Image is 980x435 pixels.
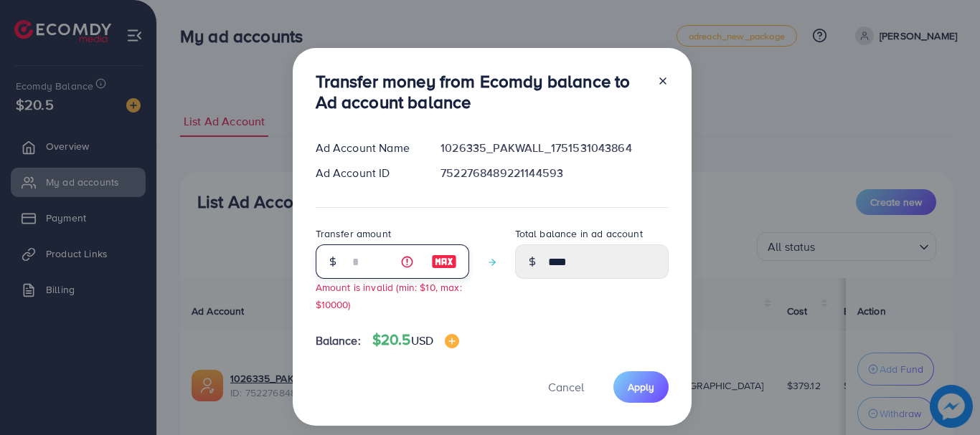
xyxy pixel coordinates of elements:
h4: $20.5 [372,331,459,349]
div: 1026335_PAKWALL_1751531043864 [429,140,679,156]
label: Transfer amount [316,226,391,241]
img: image [431,253,457,270]
div: Ad Account Name [304,140,430,156]
label: Total balance in ad account [515,226,643,241]
div: 7522768489221144593 [429,165,679,181]
small: Amount is invalid (min: $10, max: $10000) [316,280,462,310]
img: image [445,334,459,348]
button: Cancel [530,371,602,402]
h3: Transfer money from Ecomdy balance to Ad account balance [316,71,646,113]
span: Balance: [316,333,361,349]
span: Apply [628,380,654,394]
div: Ad Account ID [304,165,430,181]
button: Apply [613,371,669,402]
span: Cancel [548,379,584,395]
span: USD [411,333,433,348]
